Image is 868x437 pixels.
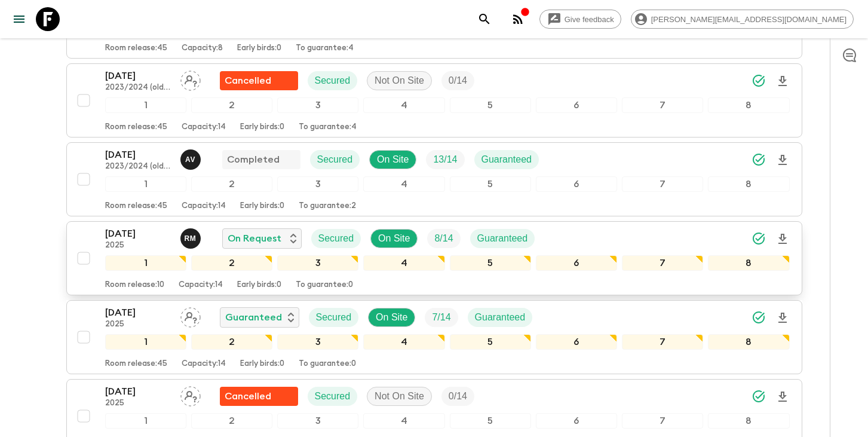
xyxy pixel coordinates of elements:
[105,97,186,113] div: 1
[375,74,424,88] p: Not On Site
[220,71,298,90] div: Flash Pack cancellation
[708,255,789,271] div: 8
[220,387,298,406] div: Flash Pack cancellation
[180,311,201,320] span: Assign pack leader
[105,44,167,53] p: Room release: 45
[434,231,453,246] p: 8 / 14
[180,74,201,84] span: Assign pack leader
[105,241,171,250] p: 2025
[105,176,186,192] div: 1
[622,334,703,350] div: 7
[752,74,766,88] svg: Synced Successfully
[228,231,281,246] p: On Request
[182,359,226,369] p: Capacity: 14
[182,44,223,53] p: Capacity: 8
[315,74,351,88] p: Secured
[708,413,789,429] div: 8
[105,305,171,320] p: [DATE]
[539,10,621,29] a: Give feedback
[299,123,357,132] p: To guarantee: 4
[536,176,617,192] div: 6
[66,300,802,374] button: [DATE]2025Assign pack leaderGuaranteedSecuredOn SiteTrip FillGuaranteed12345678Room release:45Cap...
[309,308,359,327] div: Secured
[622,176,703,192] div: 7
[240,359,284,369] p: Early birds: 0
[105,320,171,329] p: 2025
[227,152,280,167] p: Completed
[622,413,703,429] div: 7
[477,231,528,246] p: Guaranteed
[363,255,444,271] div: 4
[449,74,467,88] p: 0 / 14
[450,97,531,113] div: 5
[375,389,424,404] p: Not On Site
[622,255,703,271] div: 7
[105,255,186,271] div: 1
[240,123,284,132] p: Early birds: 0
[450,255,531,271] div: 5
[708,334,789,350] div: 8
[475,310,526,325] p: Guaranteed
[105,334,186,350] div: 1
[191,97,272,113] div: 2
[441,387,474,406] div: Trip Fill
[775,232,790,246] svg: Download Onboarding
[536,97,617,113] div: 6
[450,413,531,429] div: 5
[66,142,802,216] button: [DATE]2023/2024 (old v2)Arley VaronaCompletedSecuredOn SiteTrip FillGuaranteed12345678Room releas...
[481,152,532,167] p: Guaranteed
[105,69,171,83] p: [DATE]
[180,153,203,163] span: Arley Varona
[105,280,164,290] p: Room release: 10
[426,150,464,169] div: Trip Fill
[775,153,790,167] svg: Download Onboarding
[370,229,418,248] div: On Site
[425,308,458,327] div: Trip Fill
[225,310,282,325] p: Guaranteed
[105,148,171,162] p: [DATE]
[105,83,171,93] p: 2023/2024 (old v2)
[191,413,272,429] div: 2
[441,71,474,90] div: Trip Fill
[240,201,284,211] p: Early birds: 0
[105,413,186,429] div: 1
[450,176,531,192] div: 5
[237,44,281,53] p: Early birds: 0
[369,150,416,169] div: On Site
[377,152,409,167] p: On Site
[622,97,703,113] div: 7
[180,228,203,249] button: RM
[432,310,450,325] p: 7 / 14
[473,7,496,31] button: search adventures
[427,229,460,248] div: Trip Fill
[7,7,31,31] button: menu
[752,152,766,167] svg: Synced Successfully
[182,201,226,211] p: Capacity: 14
[315,389,351,404] p: Secured
[775,390,790,404] svg: Download Onboarding
[105,123,167,132] p: Room release: 45
[299,201,356,211] p: To guarantee: 2
[308,387,358,406] div: Secured
[631,10,854,29] div: [PERSON_NAME][EMAIL_ADDRESS][DOMAIN_NAME]
[708,97,789,113] div: 8
[185,234,197,243] p: R M
[363,176,444,192] div: 4
[708,176,789,192] div: 8
[752,231,766,246] svg: Synced Successfully
[225,74,271,88] p: Cancelled
[180,390,201,399] span: Assign pack leader
[105,399,171,408] p: 2025
[191,255,272,271] div: 2
[367,387,432,406] div: Not On Site
[66,221,802,295] button: [DATE]2025Reniel Monzon JimenezOn RequestSecuredOn SiteTrip FillGuaranteed12345678Room release:10...
[277,255,358,271] div: 3
[191,334,272,350] div: 2
[182,123,226,132] p: Capacity: 14
[311,229,361,248] div: Secured
[308,71,358,90] div: Secured
[237,280,281,290] p: Early birds: 0
[376,310,407,325] p: On Site
[296,280,353,290] p: To guarantee: 0
[191,176,272,192] div: 2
